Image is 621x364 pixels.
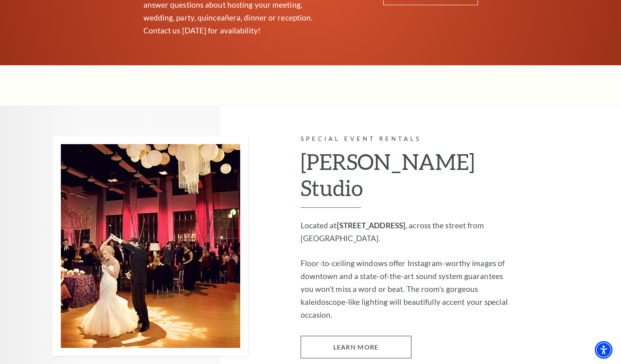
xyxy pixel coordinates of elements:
[301,219,516,245] p: Located at , across the street from [GEOGRAPHIC_DATA].
[301,134,516,144] p: Special Event Rentals
[301,149,516,208] h2: [PERSON_NAME] Studio
[301,257,516,321] p: Floor-to-ceiling windows offer Instagram-worthy images of downtown and a state-of-the-art sound s...
[595,341,613,359] div: Accessibility Menu
[301,336,411,358] a: Learn More McDavid Studio
[53,136,248,356] img: Special Event Rentals
[337,221,406,230] strong: [STREET_ADDRESS]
